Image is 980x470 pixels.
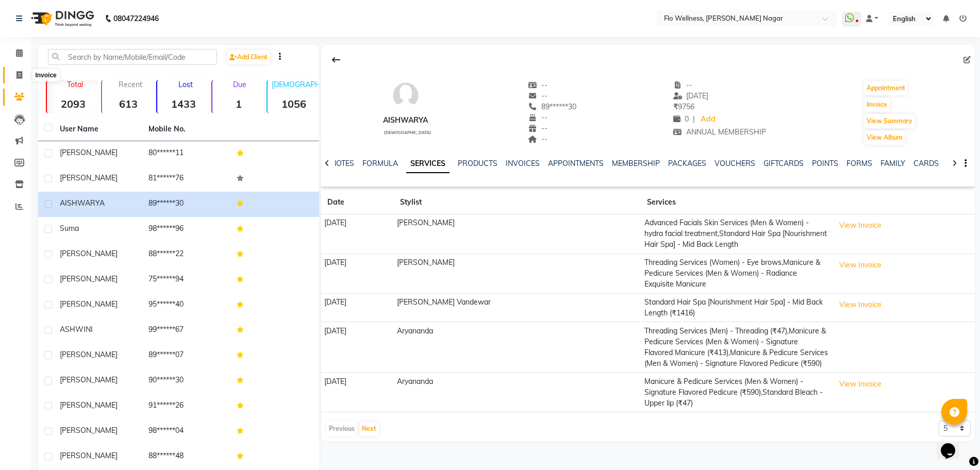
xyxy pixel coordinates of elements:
[48,49,217,65] input: Search by Name/Mobile/Email/Code
[612,159,660,168] a: MEMBERSHIP
[673,91,709,100] span: [DATE]
[528,124,547,133] span: --
[812,159,838,168] a: POINTS
[60,173,118,182] span: [PERSON_NAME]
[458,159,497,168] a: PRODUCTS
[26,4,97,33] img: logo
[60,426,118,435] span: [PERSON_NAME]
[846,159,872,168] a: FORMS
[102,97,154,110] strong: 613
[325,50,347,70] div: Back to Client
[506,159,540,168] a: INVOICES
[913,159,939,168] a: CARDS
[406,155,450,173] a: SERVICES
[321,322,393,373] td: [DATE]
[212,97,264,110] strong: 1
[60,249,118,258] span: [PERSON_NAME]
[60,198,105,208] span: AISHWARYA
[835,217,886,233] button: View Invoice
[272,80,320,89] p: [DEMOGRAPHIC_DATA]
[394,214,641,254] td: [PERSON_NAME]
[693,114,695,125] span: |
[60,350,118,359] span: [PERSON_NAME]
[394,322,641,373] td: Aryananda
[835,376,886,392] button: View Invoice
[528,91,547,100] span: --
[321,254,393,293] td: [DATE]
[113,4,159,33] b: 08047224946
[321,214,393,254] td: [DATE]
[161,80,209,89] p: Lost
[641,373,832,412] td: Manicure & Pedicure Services (Men & Women) - Signature Flavored Pedicure (₹590),Standard Bleach -...
[214,80,264,89] p: Due
[321,191,393,214] th: Date
[673,127,767,137] span: ANNUAL MEMBERSHIP
[268,97,320,110] strong: 1056
[835,257,886,273] button: View Invoice
[699,112,717,127] a: Add
[60,274,118,283] span: [PERSON_NAME]
[142,117,231,141] th: Mobile No.
[60,148,118,157] span: [PERSON_NAME]
[673,102,694,111] span: 9756
[331,159,354,168] a: NOTES
[937,429,970,460] iframe: chat widget
[835,297,886,313] button: View Invoice
[362,159,398,168] a: FORMULA
[157,97,209,110] strong: 1433
[673,80,693,90] span: --
[864,114,915,128] button: View Summary
[641,191,832,214] th: Services
[60,375,118,384] span: [PERSON_NAME]
[60,299,118,309] span: [PERSON_NAME]
[641,214,832,254] td: Advanced Facials Skin Services (Men & Women) - hydra facial treatment,Standard Hair Spa [Nourishm...
[32,69,59,81] div: Invoice
[321,373,393,412] td: [DATE]
[673,114,689,124] span: 0
[864,97,890,112] button: Invoice
[715,159,755,168] a: VOUCHERS
[227,50,270,64] a: Add Client
[394,373,641,412] td: Aryananda
[641,293,832,322] td: Standard Hair Spa [Nourishment Hair Spa] - Mid Back Length (₹1416)
[528,113,547,122] span: --
[528,135,547,144] span: --
[60,224,79,233] span: suma
[881,159,905,168] a: FAMILY
[54,117,142,141] th: User Name
[60,451,118,460] span: [PERSON_NAME]
[394,293,641,322] td: [PERSON_NAME] Vandewar
[864,130,905,145] button: View Album
[106,80,154,89] p: Recent
[394,254,641,293] td: [PERSON_NAME]
[60,400,118,410] span: [PERSON_NAME]
[548,159,604,168] a: APPOINTMENTS
[394,191,641,214] th: Stylist
[864,81,908,95] button: Appointment
[380,115,431,126] div: AISHWARYA
[47,97,99,110] strong: 2093
[641,322,832,373] td: Threading Services (Men) - Threading (₹47),Manicure & Pedicure Services (Men & Women) - Signature...
[321,293,393,322] td: [DATE]
[668,159,706,168] a: PACKAGES
[384,130,431,135] span: [DEMOGRAPHIC_DATA]
[390,80,421,111] img: avatar
[51,80,99,89] p: Total
[763,159,804,168] a: GIFTCARDS
[60,325,93,334] span: ASHWINI
[673,102,678,111] span: ₹
[641,254,832,293] td: Threading Services (Women) - Eye brows,Manicure & Pedicure Services (Men & Women) - Radiance Exqu...
[359,422,379,436] button: Next
[528,80,547,90] span: --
